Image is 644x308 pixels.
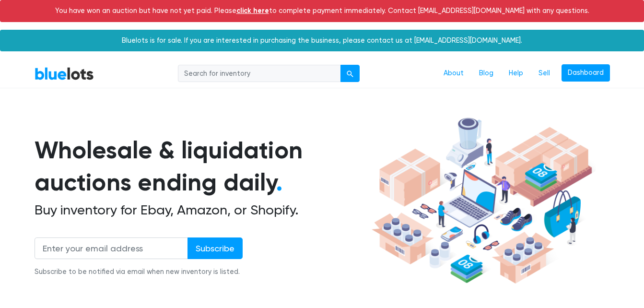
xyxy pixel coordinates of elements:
[501,64,531,83] a: Help
[35,134,368,198] h1: Wholesale & liquidation auctions ending daily
[562,64,610,82] a: Dashboard
[236,6,269,15] a: click here
[436,64,471,83] a: About
[35,267,243,277] div: Subscribe to be notified via email when new inventory is listed.
[531,64,558,83] a: Sell
[35,67,94,81] a: BlueLots
[35,202,368,218] h2: Buy inventory for Ebay, Amazon, or Shopify.
[368,113,596,288] img: hero-ee84e7d0318cb26816c560f6b4441b76977f77a177738b4e94f68c95b2b83dbb.png
[178,65,341,82] input: Search for inventory
[35,237,188,259] input: Enter your email address
[276,168,282,197] span: .
[471,64,501,83] a: Blog
[187,237,243,259] input: Subscribe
